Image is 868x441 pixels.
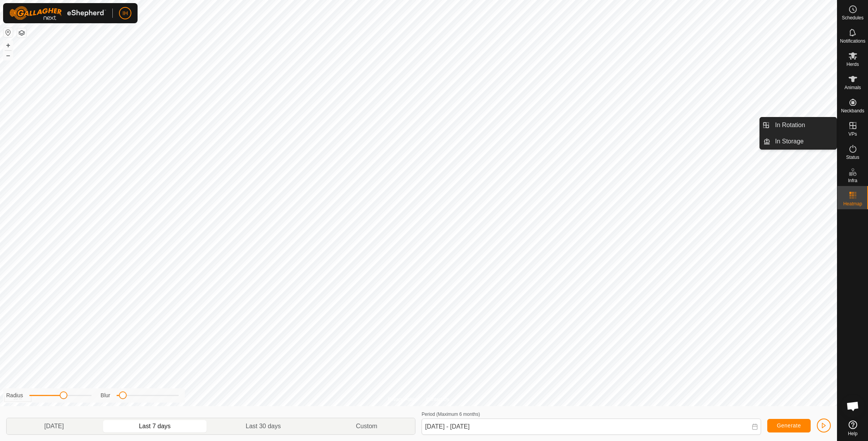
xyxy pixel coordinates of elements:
[101,391,110,400] label: Blur
[17,28,26,38] button: Map Layers
[841,394,865,418] a: Open chat
[3,51,13,60] button: –
[846,62,859,67] span: Herds
[770,134,837,149] a: In Storage
[775,137,804,146] span: In Storage
[6,391,23,400] label: Radius
[777,422,801,429] span: Generate
[122,9,128,17] span: IH
[848,132,857,136] span: VPs
[9,6,106,20] img: Gallagher Logo
[246,422,281,431] span: Last 30 days
[775,121,805,130] span: In Rotation
[139,422,170,431] span: Last 7 days
[837,417,868,439] a: Help
[846,155,859,160] span: Status
[3,41,13,50] button: +
[840,39,865,43] span: Notifications
[760,117,837,133] li: In Rotation
[356,422,377,431] span: Custom
[422,412,480,417] label: Period (Maximum 6 months)
[842,16,863,20] span: Schedules
[848,431,858,436] span: Help
[848,178,857,183] span: Infra
[760,134,837,149] li: In Storage
[770,117,837,133] a: In Rotation
[841,109,864,113] span: Neckbands
[426,396,449,403] a: Contact Us
[843,202,862,206] span: Heatmap
[3,28,13,37] button: Reset Map
[44,422,64,431] span: [DATE]
[767,419,811,432] button: Generate
[388,396,417,403] a: Privacy Policy
[844,85,861,90] span: Animals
